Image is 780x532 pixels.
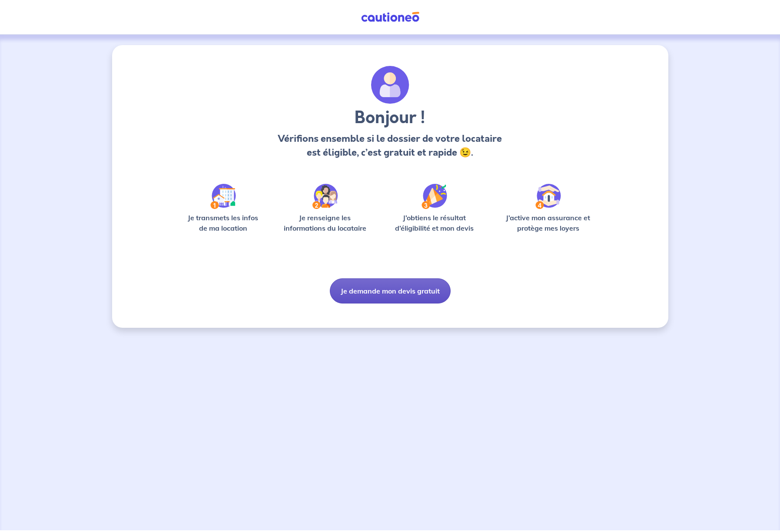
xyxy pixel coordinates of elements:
[498,212,599,233] p: J’active mon assurance et protège mes loyers
[358,12,423,23] img: Cautioneo
[535,184,561,209] img: /static/bfff1cf634d835d9112899e6a3df1a5d/Step-4.svg
[371,66,409,104] img: archivate
[279,212,372,233] p: Je renseigne les informations du locataire
[330,278,451,304] button: Je demande mon devis gratuit
[182,212,265,233] p: Je transmets les infos de ma location
[210,184,236,209] img: /static/90a569abe86eec82015bcaae536bd8e6/Step-1.svg
[275,108,505,128] h3: Bonjour !
[385,212,484,233] p: J’obtiens le résultat d’éligibilité et mon devis
[422,184,447,209] img: /static/f3e743aab9439237c3e2196e4328bba9/Step-3.svg
[275,132,505,160] p: Vérifions ensemble si le dossier de votre locataire est éligible, c’est gratuit et rapide 😉.
[312,184,338,209] img: /static/c0a346edaed446bb123850d2d04ad552/Step-2.svg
